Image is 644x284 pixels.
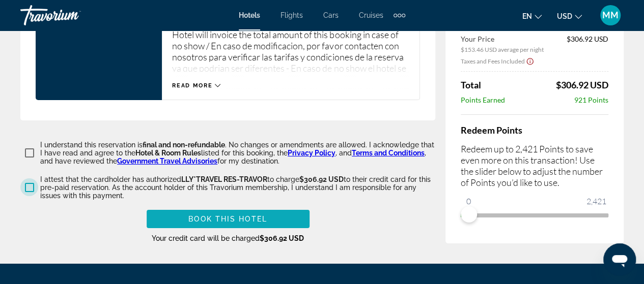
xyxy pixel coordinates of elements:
[461,206,477,223] span: ngx-slider
[20,2,122,28] a: Travorium
[260,234,304,242] span: $306.92 USD
[461,213,608,215] ngx-slider: ngx-slider
[522,12,532,20] span: en
[461,57,525,65] span: Taxes and Fees Included
[288,149,335,157] a: Privacy Policy
[465,195,472,207] span: 0
[394,7,405,23] button: Extra navigation items
[603,243,636,276] iframe: Button to launch messaging window
[602,10,619,20] span: MM
[461,79,481,90] span: Total
[557,12,572,20] span: USD
[461,56,534,66] button: Show Taxes and Fees breakdown
[526,56,534,66] button: Show Taxes and Fees disclaimer
[172,82,220,89] button: Read more
[461,143,608,188] p: Redeem up to 2,421 Points to save even more on this transaction! Use the slider below to adjust t...
[556,79,608,90] span: $306.92 USD
[281,11,303,19] a: Flights
[359,11,383,19] a: Cruises
[135,149,201,157] span: Hotel & Room Rules
[461,35,544,43] span: Your Price
[40,175,435,200] p: I attest that the cardholder has authorized to charge to their credit card for this pre-paid rese...
[152,234,304,242] span: Your credit card will be charged
[323,11,339,19] a: Cars
[557,9,582,23] button: Change currency
[117,157,217,165] a: Government Travel Advisories
[40,141,435,165] p: I understand this reservation is . No changes or amendments are allowed. I acknowledge that I hav...
[597,5,624,26] button: User Menu
[567,35,608,53] span: $306.92 USD
[181,175,267,183] span: LLY*TRAVEL RES-TRAVOR
[574,96,608,104] span: 921 Points
[461,124,608,136] h4: Redeem Points
[188,215,267,223] span: Book this hotel
[522,9,542,23] button: Change language
[172,82,212,89] span: Read more
[239,11,260,19] a: Hotels
[461,96,505,104] span: Points Earned
[585,195,608,207] span: 2,421
[352,149,425,157] a: Terms and Conditions
[461,46,544,53] span: $153.46 USD average per night
[299,175,344,183] span: $306.92 USD
[147,210,310,228] button: Book this hotel
[143,141,225,149] span: final and non-refundable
